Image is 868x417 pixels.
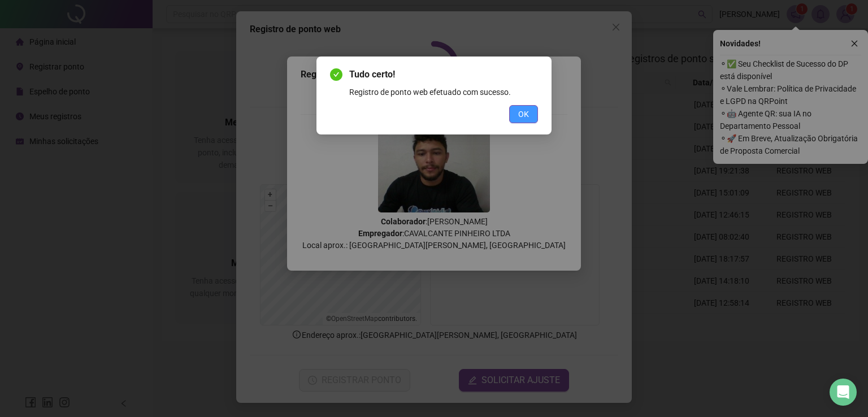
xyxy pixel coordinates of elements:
[830,379,857,406] div: Open Intercom Messenger
[518,108,529,120] span: OK
[349,68,538,81] span: Tudo certo!
[349,86,538,98] div: Registro de ponto web efetuado com sucesso.
[330,68,342,81] span: check-circle
[509,105,538,123] button: OK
